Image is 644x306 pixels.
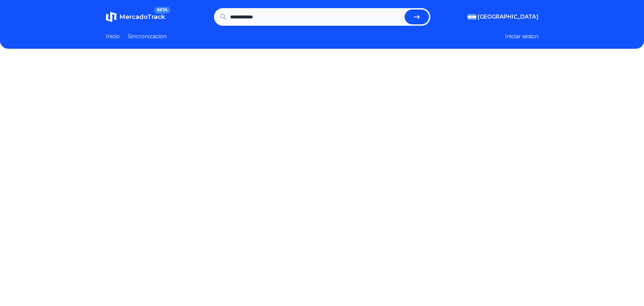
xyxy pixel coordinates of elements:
span: MercadoTrack [119,13,165,21]
img: Argentina [468,14,476,20]
button: [GEOGRAPHIC_DATA] [468,13,539,21]
span: BETA [154,7,170,14]
button: Iniciar sesion [505,32,539,41]
span: [GEOGRAPHIC_DATA] [478,13,539,21]
img: MercadoTrack [106,12,117,22]
a: Inicio [106,32,120,41]
a: MercadoTrackBETA [106,12,165,22]
a: Sincronizacion [128,32,167,41]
